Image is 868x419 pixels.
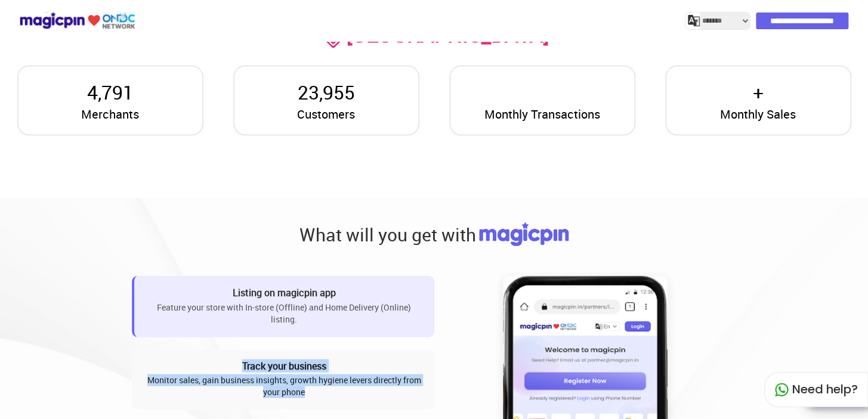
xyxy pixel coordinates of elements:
[720,106,796,123] span: Monthly Sales
[298,79,355,106] p: 23,955
[146,288,422,299] h3: Listing on magicpin app
[479,222,569,246] img: Descriptive Image
[299,222,569,246] h2: What will you get with
[146,361,422,372] h3: Track your business
[297,106,355,123] span: Customers
[774,383,789,397] img: whatapp_green.7240e66a.svg
[688,15,700,27] img: j2MGCQAAAABJRU5ErkJggg==
[764,372,868,407] div: Need help?
[146,374,422,398] p: Monitor sales, gain business insights, growth hygiene levers directly from your phone
[81,106,139,123] span: Merchants
[19,10,135,31] img: ondc-logo-new-small.8a59708e.svg
[146,302,422,325] p: Feature your store with In-store (Offline) and Home Delivery (Online) listing.
[753,79,764,106] span: +
[484,106,600,123] span: Monthly Transactions
[87,79,134,106] p: 4,791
